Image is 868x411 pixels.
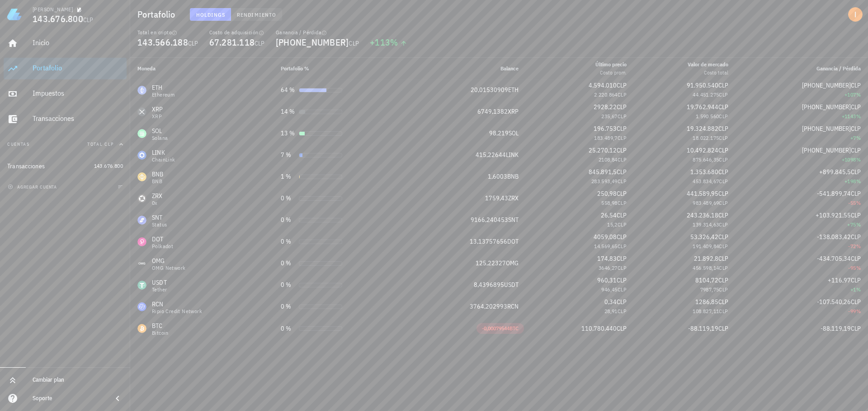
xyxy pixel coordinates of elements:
span: 174,83 [597,254,617,263]
span: -88.119,19 [688,324,718,332]
div: Tether [152,287,167,292]
span: 53.326,42 [690,233,718,241]
span: CLP [617,103,627,111]
span: USDT [504,281,519,289]
span: [PHONE_NUMBER] [802,146,851,154]
span: 456.598,14 [693,264,719,271]
span: % [856,113,861,120]
div: 1 % [281,172,295,181]
span: 108.827,11 [693,308,719,314]
div: USDT-icon [137,281,146,290]
span: CLP [618,264,627,271]
div: +7 [743,134,861,143]
span: [PHONE_NUMBER] [802,81,851,89]
span: 20,01530909 [471,86,508,94]
span: % [856,243,861,249]
div: +107 [743,90,861,99]
span: Ganancia / Pérdida [816,65,861,72]
span: CLP [83,16,94,24]
span: 44.451.275 [693,91,719,98]
span: 946,45 [601,286,617,293]
span: 9166,240453 [471,216,508,224]
span: 3764,202993 [470,302,507,310]
div: 0x [152,200,163,206]
span: % [390,36,398,48]
span: 4.594.010 [589,81,617,89]
span: ETH [508,86,519,94]
span: CLP [618,243,627,249]
span: Rendimiento [236,11,276,18]
button: agregar cuenta [5,182,61,191]
span: +899.845,5 [819,168,851,176]
span: CLP [718,81,728,89]
span: CLP [618,308,627,314]
span: CLP [719,156,728,163]
div: 14 % [281,107,295,116]
span: 250,98 [597,189,617,198]
div: OMG [152,256,185,265]
div: Bitcoin [152,330,169,336]
span: CLP [618,178,627,185]
div: Inicio [33,38,123,47]
span: 91.950.540 [687,81,718,89]
span: CLP [851,103,861,111]
span: 139.314,63 [693,221,719,228]
span: CLP [617,81,627,89]
span: 0,34 [604,298,617,306]
span: 28,91 [604,308,618,314]
span: BTC [509,325,519,332]
div: -72 [743,242,861,251]
div: Valor de mercado [688,60,728,69]
div: 13 % [281,129,295,138]
div: 7 % [281,150,295,160]
span: RCN [507,302,519,310]
span: % [856,199,861,206]
span: CLP [719,134,728,141]
div: +198 [743,177,861,186]
span: CLP [718,233,728,241]
div: avatar [848,7,863,22]
div: SNT-icon [137,216,146,225]
div: LINK [152,148,175,157]
span: CLP [851,189,861,198]
span: 191.409,84 [693,243,719,249]
span: +116,97 [828,276,851,284]
div: Último precio [595,60,627,69]
span: 21.892,8 [694,254,718,263]
span: CLP [618,286,627,293]
span: CLP [617,276,627,284]
span: CLP [851,233,861,241]
div: 0 % [281,302,295,311]
div: Solana [152,135,168,141]
div: +1 [743,285,861,294]
button: CuentasTotal CLP [4,134,127,155]
span: 15,2 [607,221,618,228]
div: 0 % [281,280,295,290]
span: 143.676.800 [94,162,123,169]
div: -55 [743,199,861,208]
span: 441.589,95 [687,189,718,198]
span: % [856,178,861,185]
span: % [856,308,861,314]
span: CLP [851,81,861,89]
span: CLP [617,211,627,219]
div: Ripio Credit Network [152,309,202,314]
span: CLP [718,189,728,198]
span: 283.593,49 [591,178,618,185]
div: ZRX-icon [137,194,146,203]
span: 1,6003 [488,172,507,180]
div: RCN [152,300,202,309]
span: CLP [349,39,359,47]
span: CLP [851,125,861,133]
span: SOL [509,129,519,137]
div: 0 % [281,215,295,225]
div: SOL [152,126,168,135]
span: 960,31 [597,276,617,284]
span: CLP [719,199,728,206]
span: 10.492.824 [687,146,718,154]
div: BNB-icon [137,172,146,181]
span: CLP [851,211,861,219]
span: agregar cuenta [9,184,57,190]
h1: Portafolio [137,7,179,22]
div: Soporte [33,395,105,402]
